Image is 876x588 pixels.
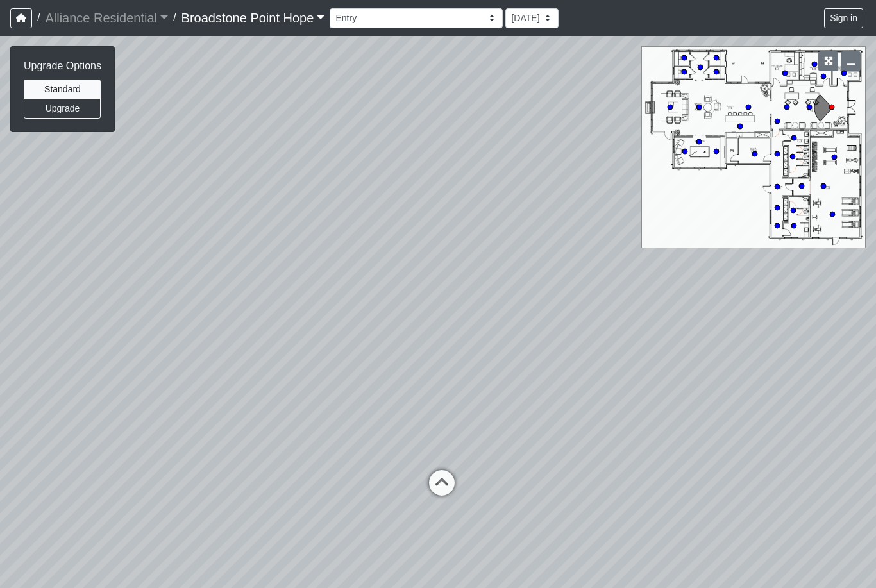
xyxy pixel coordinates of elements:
span: / [32,5,45,31]
button: Standard [24,80,101,99]
a: Alliance Residential [45,5,168,31]
iframe: Ybug feedback widget [10,562,89,588]
button: Sign in [824,8,863,28]
span: / [168,5,181,31]
button: Upgrade [24,99,101,119]
a: Broadstone Point Hope [181,5,325,31]
h6: Upgrade Options [24,60,101,72]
